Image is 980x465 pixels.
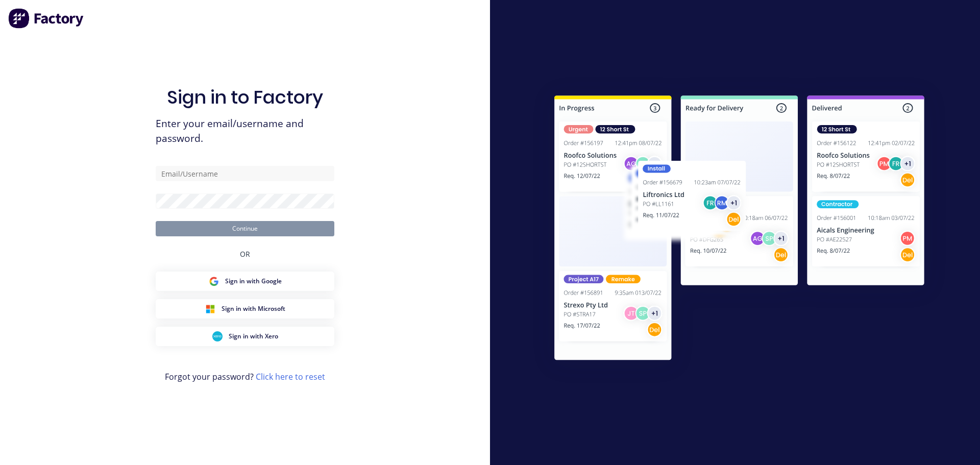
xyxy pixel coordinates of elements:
[532,75,947,384] img: Sign in
[256,371,325,382] a: Click here to reset
[156,299,334,319] button: Microsoft Sign inSign in with Microsoft
[240,236,250,272] div: OR
[156,166,334,181] input: Email/Username
[156,327,334,346] button: Xero Sign inSign in with Xero
[8,8,85,29] img: Factory
[205,304,215,314] img: Microsoft Sign in
[225,277,282,286] span: Sign in with Google
[229,332,278,341] span: Sign in with Xero
[165,371,325,383] span: Forgot your password?
[222,304,285,313] span: Sign in with Microsoft
[167,86,323,108] h1: Sign in to Factory
[156,221,334,236] button: Continue
[156,116,334,146] span: Enter your email/username and password.
[156,272,334,291] button: Google Sign inSign in with Google
[209,276,219,286] img: Google Sign in
[212,331,223,341] img: Xero Sign in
